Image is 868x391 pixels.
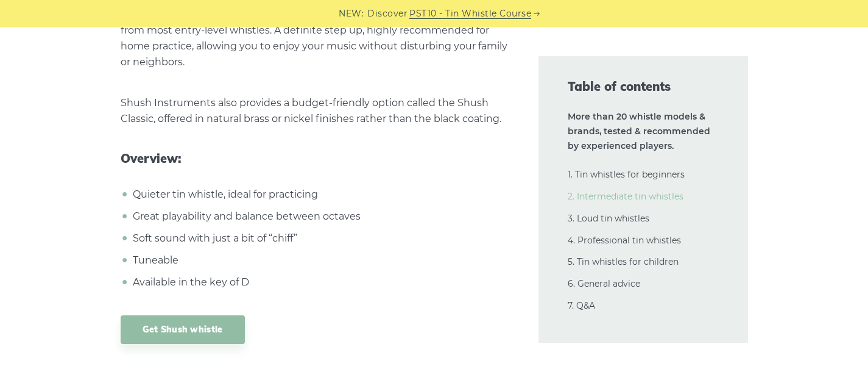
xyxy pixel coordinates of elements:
a: 6. General advice [568,278,640,289]
li: Great playability and balance between octaves [130,209,509,224]
span: Table of contents [568,78,719,95]
strong: More than 20 whistle models & brands, tested & recommended by experienced players. [568,111,710,151]
a: 4. Professional tin whistles [568,235,681,246]
span: NEW: [339,7,364,21]
a: 5. Tin whistles for children [568,256,679,267]
span: Overview: [121,151,509,166]
a: PST10 - Tin Whistle Course [409,7,531,21]
li: Soft sound with just a bit of “chiff” [130,231,509,246]
a: 1. Tin whistles for beginners [568,169,685,180]
a: 7. Q&A [568,300,595,311]
p: Shush Instruments also provides a budget-friendly option called the Shush Classic, offered in nat... [121,95,509,127]
a: 3. Loud tin whistles [568,213,649,224]
a: Get Shush whistle [121,315,245,344]
li: Tuneable [130,253,509,268]
li: Available in the key of D [130,274,509,290]
li: Quieter tin whistle, ideal for practicing [130,187,509,203]
a: 2. Intermediate tin whistles [568,191,683,202]
span: Discover [367,7,408,21]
